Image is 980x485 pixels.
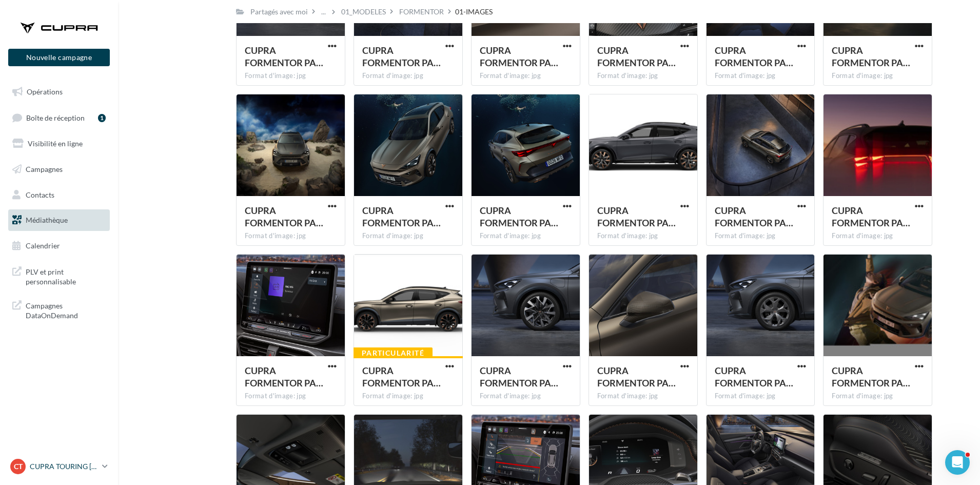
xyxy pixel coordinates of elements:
[715,45,793,68] span: CUPRA FORMENTOR PA 001
[26,216,68,224] span: Médiathèque
[597,205,676,228] span: CUPRA FORMENTOR PA 107
[6,159,112,180] a: Campagnes
[6,81,112,103] a: Opérations
[6,184,112,206] a: Contacts
[480,45,558,68] span: CUPRA FORMENTOR PA 154
[245,71,337,81] div: Format d'image: jpg
[98,114,106,122] div: 1
[715,365,793,389] span: CUPRA FORMENTOR PA 020
[480,205,558,228] span: CUPRA FORMENTOR PA 117
[6,295,112,325] a: Campagnes DataOnDemand
[597,365,676,389] span: CUPRA FORMENTOR PA 028
[715,392,807,401] div: Format d'image: jpg
[26,165,63,173] span: Campagnes
[26,241,60,250] span: Calendrier
[715,71,807,81] div: Format d'image: jpg
[945,450,970,475] iframe: Intercom live chat
[8,457,110,476] a: CT CUPRA TOURING [GEOGRAPHIC_DATA]
[480,392,572,401] div: Format d'image: jpg
[399,7,444,17] div: FORMENTOR
[14,461,23,472] span: CT
[30,461,98,472] p: CUPRA TOURING [GEOGRAPHIC_DATA]
[715,205,793,228] span: CUPRA FORMENTOR PA 009
[6,107,112,129] a: Boîte de réception1
[832,365,910,389] span: CUPRA FORMENTOR PA 175
[362,365,441,389] span: CUPRA FORMENTOR PA 039
[362,71,454,81] div: Format d'image: jpg
[480,365,558,389] span: CUPRA FORMENTOR PA 021
[597,392,689,401] div: Format d'image: jpg
[6,133,112,154] a: Visibilité en ligne
[26,190,54,199] span: Contacts
[27,87,63,96] span: Opérations
[480,231,572,241] div: Format d'image: jpg
[319,5,328,19] div: ...
[362,231,454,241] div: Format d'image: jpg
[6,209,112,231] a: Médiathèque
[832,71,924,81] div: Format d'image: jpg
[28,139,83,148] span: Visibilité en ligne
[245,205,323,228] span: CUPRA FORMENTOR PA 166
[354,347,433,359] div: Particularité
[597,231,689,241] div: Format d'image: jpg
[245,231,337,241] div: Format d'image: jpg
[362,45,441,68] span: CUPRA FORMENTOR PA 127
[26,265,106,287] span: PLV et print personnalisable
[455,7,493,17] div: 01-IMAGES
[26,299,106,321] span: Campagnes DataOnDemand
[715,231,807,241] div: Format d'image: jpg
[597,71,689,81] div: Format d'image: jpg
[362,392,454,401] div: Format d'image: jpg
[245,392,337,401] div: Format d'image: jpg
[832,45,910,68] span: CUPRA FORMENTOR PA 165
[245,365,323,389] span: CUPRA FORMENTOR PA 077
[6,261,112,291] a: PLV et print personnalisable
[341,7,386,17] div: 01_MODELES
[832,205,910,228] span: CUPRA FORMENTOR PA 056
[250,7,308,17] div: Partagés avec moi
[26,113,85,122] span: Boîte de réception
[362,205,441,228] span: CUPRA FORMENTOR PA 115
[480,71,572,81] div: Format d'image: jpg
[832,231,924,241] div: Format d'image: jpg
[597,45,676,68] span: CUPRA FORMENTOR PA 178
[8,49,110,66] button: Nouvelle campagne
[832,392,924,401] div: Format d'image: jpg
[6,235,112,257] a: Calendrier
[245,45,323,68] span: CUPRA FORMENTOR PA 024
